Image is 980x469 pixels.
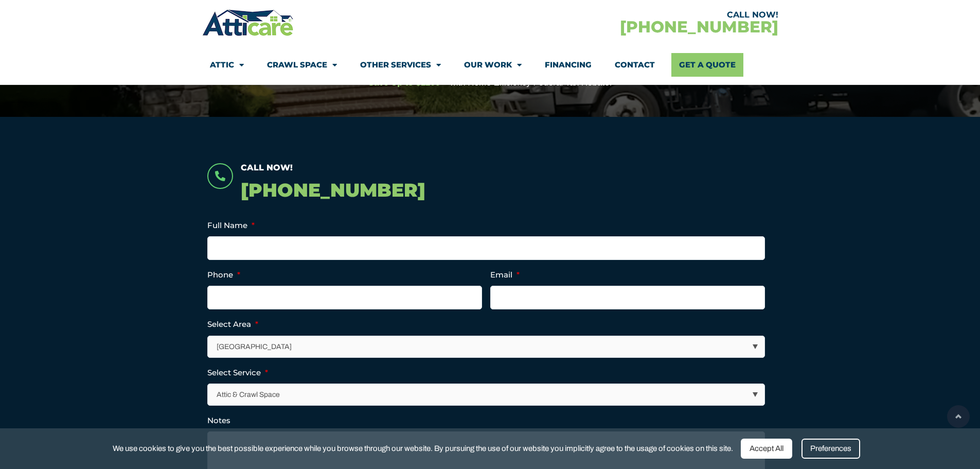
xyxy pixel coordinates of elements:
[207,415,230,426] label: Notes
[360,53,441,77] a: Other Services
[464,53,522,77] a: Our Work
[210,53,771,77] nav: Menu
[241,163,293,172] span: Call Now!
[545,53,592,77] a: Financing
[210,53,244,77] a: Attic
[801,439,860,459] div: Preferences
[671,53,743,77] a: Get A Quote
[207,368,268,378] label: Select Service
[490,270,520,280] label: Email
[490,11,778,19] div: CALL NOW!
[207,220,255,231] label: Full Name
[267,53,337,77] a: Crawl Space
[615,53,655,77] a: Contact
[741,439,792,459] div: Accept All
[113,442,733,455] span: We use cookies to give you the best possible experience while you browse through our website. By ...
[207,270,240,280] label: Phone
[207,319,258,329] label: Select Area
